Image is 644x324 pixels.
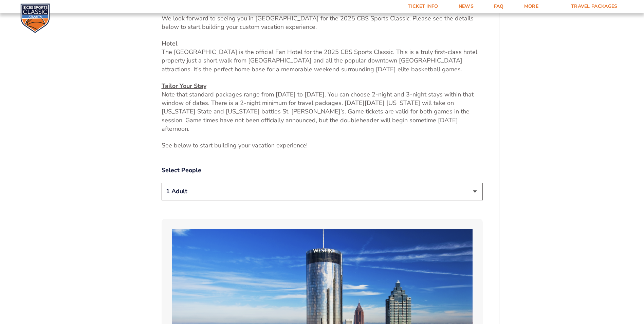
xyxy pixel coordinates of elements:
[162,39,178,48] u: Hotel
[162,14,483,31] p: We look forward to seeing you in [GEOGRAPHIC_DATA] for the 2025 CBS Sports Classic. Please see th...
[162,82,206,90] u: Tailor Your Stay
[20,3,50,33] img: CBS Sports Classic
[162,166,483,175] label: Select People
[162,141,483,150] p: See below to start building your vacation experience!
[162,82,483,133] p: Note that standard packages range from [DATE] to [DATE]. You can choose 2-night and 3-night stays...
[162,39,483,74] p: The [GEOGRAPHIC_DATA] is the official Fan Hotel for the 2025 CBS Sports Classic. This is a truly ...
